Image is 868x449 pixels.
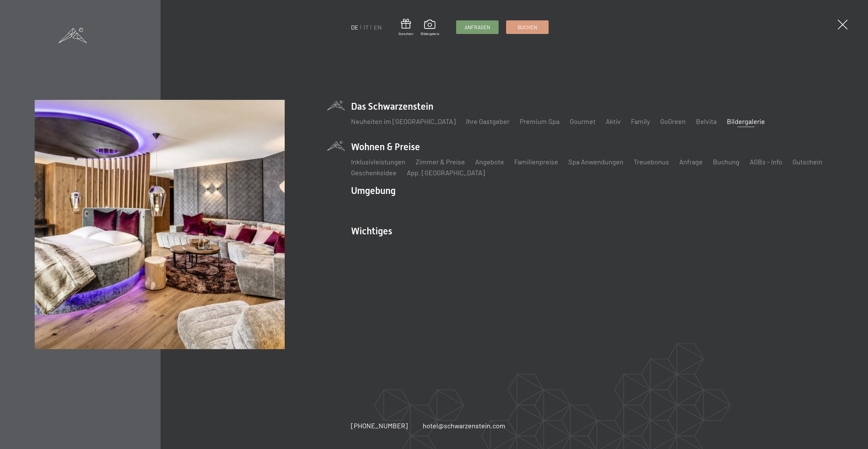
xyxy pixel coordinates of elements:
a: DE [351,23,358,31]
a: Belvita [696,117,717,125]
span: Gutschein [399,31,413,36]
a: Bildergalerie [727,117,765,125]
a: Angebote [475,158,504,166]
a: Neuheiten im [GEOGRAPHIC_DATA] [351,117,456,125]
a: Familienpreise [514,158,558,166]
a: App. [GEOGRAPHIC_DATA] [407,168,485,177]
a: GoGreen [660,117,686,125]
a: Anfrage [679,158,703,166]
a: Treuebonus [634,158,669,166]
a: Buchen [506,21,548,34]
a: Inklusivleistungen [351,158,405,166]
span: Anfragen [465,24,490,31]
span: [PHONE_NUMBER] [351,421,408,430]
a: Ihre Gastgeber [466,117,510,125]
a: Premium Spa [520,117,560,125]
span: Bildergalerie [421,31,439,36]
img: Bildergalerie [35,100,285,349]
a: [PHONE_NUMBER] [351,421,408,430]
a: EN [374,23,382,31]
a: Gourmet [570,117,596,125]
a: hotel@schwarzenstein.com [423,421,505,430]
span: Buchen [518,24,537,31]
a: AGBs - Info [750,158,782,166]
a: Aktiv [606,117,621,125]
a: Geschenksidee [351,168,397,177]
a: Bildergalerie [421,20,439,36]
a: Anfragen [456,21,498,34]
a: Family [631,117,650,125]
a: Buchung [713,158,739,166]
a: Gutschein [399,19,413,36]
a: IT [364,23,369,31]
a: Spa Anwendungen [568,158,623,166]
a: Gutschein [792,158,822,166]
a: Zimmer & Preise [416,158,465,166]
